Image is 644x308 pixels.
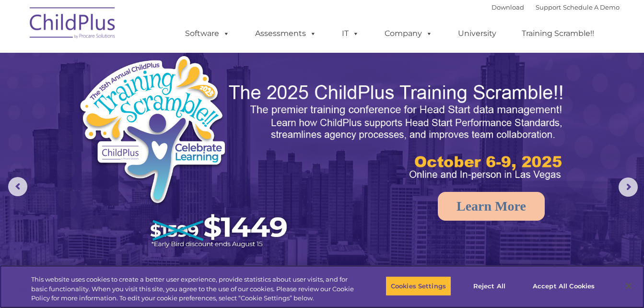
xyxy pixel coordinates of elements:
a: Learn More [438,192,545,221]
span: Last name [133,63,163,71]
font: | [492,3,620,11]
a: University [448,24,506,43]
a: Download [492,3,524,11]
a: Software [176,24,239,43]
a: Assessments [246,24,326,43]
a: Support [536,3,561,11]
div: This website uses cookies to create a better user experience, provide statistics about user visit... [31,275,354,303]
a: Company [375,24,442,43]
a: Schedule A Demo [563,3,620,11]
span: Phone number [133,103,174,110]
button: Cookies Settings [386,276,451,296]
button: Accept All Cookies [527,276,600,296]
img: ChildPlus by Procare Solutions [25,0,121,48]
a: IT [332,24,369,43]
a: Training Scramble!! [512,24,604,43]
button: Close [618,275,639,296]
button: Reject All [459,276,519,296]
